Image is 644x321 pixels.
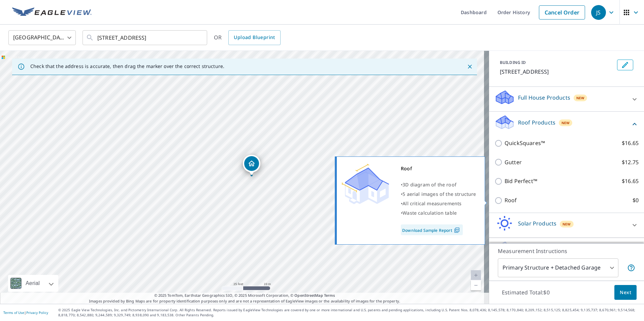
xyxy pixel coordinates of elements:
[402,200,461,207] span: All critical measurements
[452,227,461,233] img: Pdf Icon
[234,33,275,42] span: Upload Blueprint
[401,164,476,173] div: Roof
[498,258,618,277] div: Primary Structure + Detached Garage
[401,208,476,218] div: •
[3,311,48,315] p: |
[622,158,639,167] p: $12.75
[342,164,389,204] img: Premium
[494,216,639,235] div: Solar ProductsNew
[12,7,92,17] img: EV Logo
[539,5,585,20] a: Cancel Order
[494,90,639,109] div: Full House ProductsNew
[500,68,614,76] p: [STREET_ADDRESS]
[622,177,639,185] p: $16.65
[622,139,639,147] p: $16.65
[401,180,476,189] div: •
[401,224,463,235] a: Download Sample Report
[505,177,537,185] p: Bid Perfect™
[505,158,522,167] p: Gutter
[3,310,24,315] a: Terms of Use
[97,28,193,47] input: Search by address or latitude-longitude
[591,5,606,20] div: JS
[498,247,635,255] p: Measurement Instructions
[518,219,556,227] p: Solar Products
[505,196,517,205] p: Roof
[30,63,224,69] p: Check that the address is accurate, then drag the marker over the correct structure.
[465,62,474,71] button: Close
[494,241,639,260] div: Walls ProductsNew
[500,60,526,65] p: BUILDING ID
[627,264,635,272] span: Your report will include the primary structure and a detached garage if one exists.
[401,189,476,199] div: •
[576,95,585,101] span: New
[402,191,476,197] span: 5 aerial images of the structure
[562,221,571,227] span: New
[58,308,641,318] p: © 2025 Eagle View Technologies, Inc. and Pictometry International Corp. All Rights Reserved. Repo...
[228,30,280,45] a: Upload Blueprint
[324,293,335,298] a: Terms
[494,114,639,134] div: Roof ProductsNew
[402,181,456,188] span: 3D diagram of the roof
[561,120,570,126] span: New
[214,30,281,45] div: OR
[243,155,260,176] div: Dropped pin, building 1, Residential property, 145 Grogans Lndg Atlanta, GA 30350
[26,310,48,315] a: Privacy Policy
[496,285,555,300] p: Estimated Total: $0
[294,293,323,298] a: OpenStreetMap
[614,285,637,300] button: Next
[617,60,633,70] button: Edit building 1
[471,280,481,290] a: Current Level 20, Zoom Out
[401,199,476,208] div: •
[8,28,76,47] div: [GEOGRAPHIC_DATA]
[518,118,555,127] p: Roof Products
[518,94,570,102] p: Full House Products
[154,293,335,298] span: © 2025 TomTom, Earthstar Geographics SIO, © 2025 Microsoft Corporation, ©
[633,196,639,205] p: $0
[505,139,545,147] p: QuickSquares™
[24,275,42,292] div: Aerial
[8,275,58,292] div: Aerial
[471,270,481,280] a: Current Level 20, Zoom In Disabled
[620,288,631,297] span: Next
[402,210,457,216] span: Waste calculation table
